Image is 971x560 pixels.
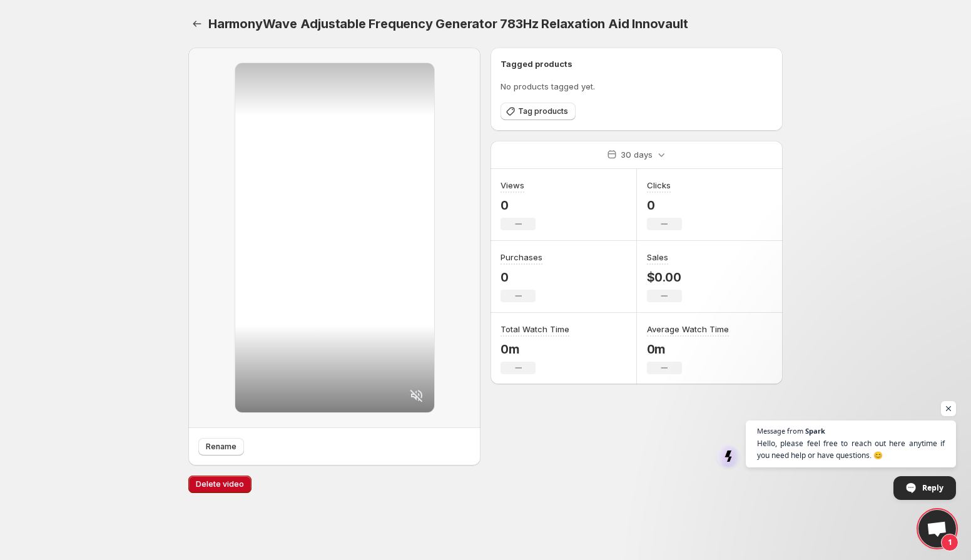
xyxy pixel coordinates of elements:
[647,342,729,357] p: 0m
[647,323,729,335] h3: Average Watch Time
[518,106,568,116] span: Tag products
[501,103,576,120] button: Tag products
[198,438,244,456] button: Rename
[501,179,524,191] h3: Views
[501,323,569,335] h3: Total Watch Time
[206,442,236,452] span: Rename
[501,342,569,357] p: 0m
[501,80,773,93] p: No products tagged yet.
[918,510,956,547] div: Open chat
[501,58,773,70] h6: Tagged products
[941,534,958,551] span: 1
[647,251,668,263] h3: Sales
[647,270,682,285] p: $0.00
[805,427,825,434] span: Spark
[647,198,682,213] p: 0
[501,251,542,263] h3: Purchases
[188,15,206,33] button: Settings
[647,179,671,191] h3: Clicks
[501,198,536,213] p: 0
[188,476,252,493] button: Delete video
[501,270,542,285] p: 0
[757,437,945,461] span: Hello, please feel free to reach out here anytime if you need help or have questions. 😊
[208,16,688,31] span: HarmonyWave Adjustable Frequency Generator 783Hz Relaxation Aid Innovault
[621,148,653,161] p: 30 days
[196,479,244,489] span: Delete video
[922,477,943,499] span: Reply
[757,427,803,434] span: Message from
